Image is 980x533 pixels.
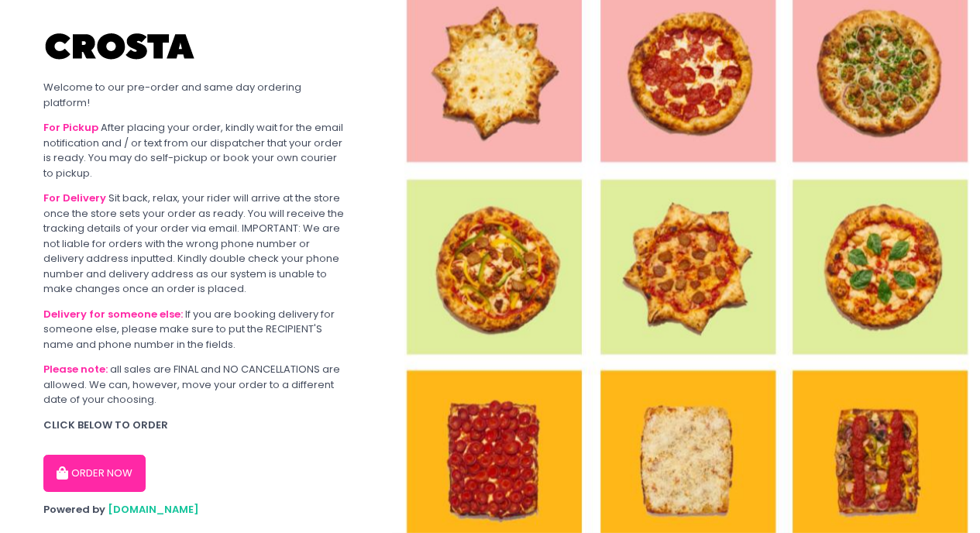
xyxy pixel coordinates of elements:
[43,191,106,205] b: For Delivery
[43,362,349,407] div: all sales are FINAL and NO CANCELLATIONS are allowed. We can, however, move your order to a diffe...
[43,502,349,518] div: Powered by
[43,120,349,181] div: After placing your order, kindly wait for the email notification and / or text from our dispatche...
[43,191,349,297] div: Sit back, relax, your rider will arrive at the store once the store sets your order as ready. You...
[108,502,199,517] a: [DOMAIN_NAME]
[43,80,349,110] div: Welcome to our pre-order and same day ordering platform!
[43,455,146,492] button: ORDER NOW
[43,307,183,322] b: Delivery for someone else:
[43,362,108,377] b: Please note:
[43,23,198,70] img: Crosta Pizzeria
[43,120,98,135] b: For Pickup
[43,418,349,433] div: CLICK BELOW TO ORDER
[43,307,349,352] div: If you are booking delivery for someone else, please make sure to put the RECIPIENT'S name and ph...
